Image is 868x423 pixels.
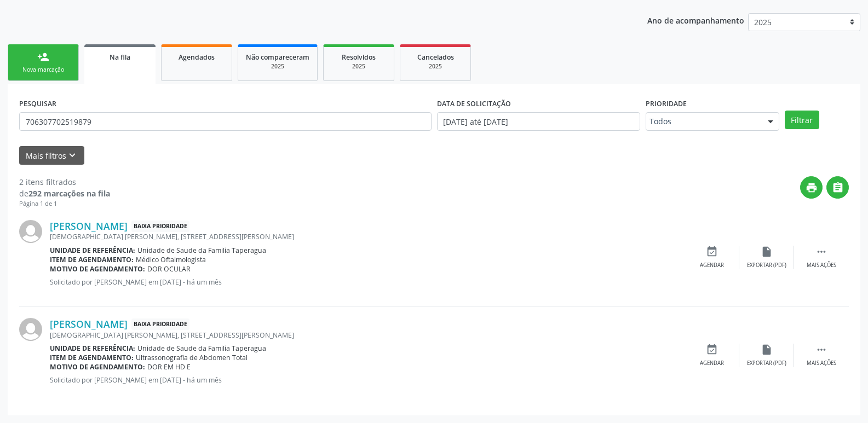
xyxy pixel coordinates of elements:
[19,220,42,243] img: img
[50,344,135,353] b: Unidade de referência:
[807,360,836,367] div: Mais ações
[700,360,724,367] div: Agendar
[785,111,819,129] button: Filtrar
[832,182,844,194] i: 
[646,95,687,112] label: Prioridade
[649,116,757,127] span: Todos
[50,246,135,255] b: Unidade de referência:
[19,188,110,199] div: de
[761,246,773,258] i: insert_drive_file
[131,318,189,330] span: Baixa Prioridade
[806,182,818,194] i: print
[747,360,786,367] div: Exportar (PDF)
[19,199,110,208] div: Página 1 de 1
[800,176,823,199] button: print
[179,53,215,62] span: Agendados
[437,112,640,131] input: Selecione um intervalo
[136,353,248,362] span: Ultrassonografia de Abdomen Total
[131,221,189,232] span: Baixa Prioridade
[50,232,685,241] div: [DEMOGRAPHIC_DATA] [PERSON_NAME], [STREET_ADDRESS][PERSON_NAME]
[50,277,685,287] p: Solicitado por [PERSON_NAME] em [DATE] - há um mês
[342,53,376,62] span: Resolvidos
[417,53,454,62] span: Cancelados
[815,246,827,258] i: 
[147,362,191,372] span: DOR EM HD E
[50,375,685,385] p: Solicitado por [PERSON_NAME] em [DATE] - há um mês
[826,176,849,199] button: 
[50,331,685,340] div: [DEMOGRAPHIC_DATA] [PERSON_NAME], [STREET_ADDRESS][PERSON_NAME]
[50,318,128,330] a: [PERSON_NAME]
[137,344,266,353] span: Unidade de Saude da Familia Taperagua
[66,149,78,161] i: keyboard_arrow_down
[136,255,206,264] span: Médico Oftalmologista
[647,13,744,27] p: Ano de acompanhamento
[19,176,110,188] div: 2 itens filtrados
[50,353,134,362] b: Item de agendamento:
[50,264,145,274] b: Motivo de agendamento:
[700,262,724,269] div: Agendar
[408,62,463,71] div: 2025
[110,53,130,62] span: Na fila
[246,62,309,71] div: 2025
[147,264,191,274] span: DOR OCULAR
[28,188,110,199] strong: 292 marcações na fila
[19,146,84,165] button: Mais filtroskeyboard_arrow_down
[19,112,432,131] input: Nome, CNS
[37,51,49,63] div: person_add
[706,246,718,258] i: event_available
[331,62,386,71] div: 2025
[747,262,786,269] div: Exportar (PDF)
[246,53,309,62] span: Não compareceram
[137,246,266,255] span: Unidade de Saude da Familia Taperagua
[706,344,718,356] i: event_available
[19,95,56,112] label: PESQUISAR
[437,95,511,112] label: DATA DE SOLICITAÇÃO
[16,66,71,74] div: Nova marcação
[50,362,145,372] b: Motivo de agendamento:
[815,344,827,356] i: 
[807,262,836,269] div: Mais ações
[50,255,134,264] b: Item de agendamento:
[50,220,128,232] a: [PERSON_NAME]
[761,344,773,356] i: insert_drive_file
[19,318,42,341] img: img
